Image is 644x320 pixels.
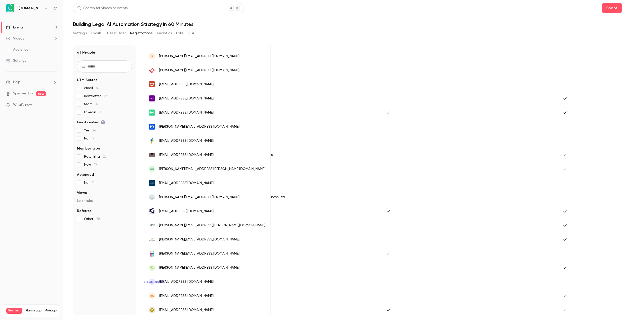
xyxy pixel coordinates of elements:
[151,54,153,58] span: IR
[231,77,381,91] div: Oracle
[231,63,381,77] div: ATTELA
[84,110,101,115] span: linkedin
[77,172,94,177] span: Attended
[231,261,381,275] div: Hoctum OÜ
[84,94,107,99] span: newsletter
[77,78,132,222] section: facet-groups
[149,153,155,157] img: trustadvisors.eu
[13,80,20,85] span: Help
[602,3,622,13] button: Share
[149,180,155,186] img: eurazeo.com
[84,136,94,141] span: No
[77,146,100,151] span: Member type
[159,265,239,270] span: [PERSON_NAME][EMAIL_ADDRESS][DOMAIN_NAME]
[150,294,154,298] span: RA
[231,246,381,261] div: BI Solutions OÜ
[130,29,152,37] button: Registrations
[104,94,107,98] span: 12
[150,167,154,171] span: SS
[96,217,100,221] span: 38
[159,307,214,313] span: [EMAIL_ADDRESS][DOMAIN_NAME]
[84,86,99,91] span: email
[149,95,155,101] img: magneticgroup.co
[231,105,381,120] div: Bolt
[149,138,155,144] img: fusebox.energy
[73,29,87,37] button: Settings
[159,152,214,158] span: [EMAIL_ADDRESS][DOMAIN_NAME]
[159,237,239,242] span: [PERSON_NAME][EMAIL_ADDRESS][DOMAIN_NAME]
[231,190,381,204] div: [PERSON_NAME] Attorneys Ltd
[231,232,381,246] div: Avokaado
[159,138,214,144] span: [EMAIL_ADDRESS][DOMAIN_NAME]
[159,293,214,299] span: [EMAIL_ADDRESS][DOMAIN_NAME]
[13,102,32,108] span: What's new
[149,307,155,313] img: nith.ac.in
[159,209,214,214] span: [EMAIL_ADDRESS][DOMAIN_NAME]
[231,49,381,63] div: ATTELA
[77,78,98,83] span: UTM Source
[96,86,99,90] span: 16
[149,110,155,116] img: bolt.eu
[149,124,155,130] img: neubase.co
[73,21,634,27] h1: Building Legal AI Automation Strategy in 60 Minutes
[156,29,172,37] button: Analytics
[231,218,381,232] div: Kemit
[25,309,42,313] span: Plan usage
[159,68,239,73] span: [PERSON_NAME][EMAIL_ADDRESS][DOMAIN_NAME]
[94,163,97,166] span: 19
[77,208,91,214] span: Referrer
[159,124,239,129] span: [PERSON_NAME][EMAIL_ADDRESS][DOMAIN_NAME]
[84,128,96,133] span: Yes
[231,176,381,190] div: EURAZEO
[159,54,239,59] span: [PERSON_NAME][EMAIL_ADDRESS][DOMAIN_NAME]
[36,91,46,96] span: new
[231,134,381,148] div: Fusebox OÜ
[19,6,42,11] h6: [DOMAIN_NAME]
[6,80,57,85] li: help-dropdown-opener
[84,102,98,107] span: team
[96,102,98,106] span: 4
[231,204,381,218] div: Gnatnet OÜ
[84,162,97,167] span: New
[149,251,155,257] img: tarceta.com
[6,58,26,63] div: Settings
[103,155,106,158] span: 22
[149,67,155,73] img: attela.ee
[149,236,155,242] img: avokaado.io
[77,6,128,11] div: Search for videos or events
[159,223,265,228] span: [PERSON_NAME][EMAIL_ADDRESS][PERSON_NAME][DOMAIN_NAME]
[149,222,155,228] img: kemit.ee
[231,303,381,317] div: CMSD
[45,309,57,313] a: Manage
[159,251,239,256] span: [PERSON_NAME][EMAIL_ADDRESS][DOMAIN_NAME]
[77,190,87,195] span: Views
[77,49,95,55] h1: 41 People
[149,208,155,214] img: gnatnet.eu
[84,217,100,222] span: Other
[231,120,381,134] div: Neubase
[149,194,155,200] img: hannessnellman.com
[6,308,22,314] span: Premium
[149,81,155,87] img: oracle.com
[77,198,132,203] p: No results
[91,137,94,140] span: 17
[231,289,381,303] div: LUMILEX
[159,166,265,172] span: [PERSON_NAME][EMAIL_ADDRESS][PERSON_NAME][DOMAIN_NAME]
[77,120,105,125] span: Email verified
[159,279,214,285] span: [EMAIL_ADDRESS][DOMAIN_NAME]
[13,91,33,96] a: SpeakerHub
[91,181,95,185] span: 41
[84,180,95,185] span: No
[84,154,106,159] span: Returning
[91,29,101,37] button: Emails
[6,25,23,30] div: Events
[6,4,14,12] img: Avokaado.io
[140,279,164,284] span: [PERSON_NAME]
[151,265,153,270] span: KI
[159,110,214,115] span: [EMAIL_ADDRESS][DOMAIN_NAME]
[176,29,183,37] button: Polls
[6,47,28,52] div: Audience
[159,195,239,200] span: [PERSON_NAME][EMAIL_ADDRESS][DOMAIN_NAME]
[159,181,214,186] span: [EMAIL_ADDRESS][DOMAIN_NAME]
[99,111,101,114] span: 3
